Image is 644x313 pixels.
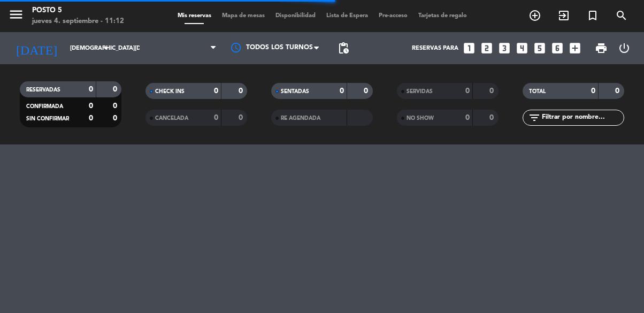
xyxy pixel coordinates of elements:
[270,13,321,19] span: Disponibilidad
[321,13,373,19] span: Lista de Espera
[407,89,433,94] span: SERVIDAS
[489,87,496,95] strong: 0
[89,114,93,122] strong: 0
[32,5,124,16] div: Posto 5
[214,114,218,121] strong: 0
[618,42,631,55] i: power_settings_new
[533,41,547,55] i: looks_5
[89,102,93,110] strong: 0
[465,87,470,95] strong: 0
[373,13,413,19] span: Pre-acceso
[155,116,188,121] span: CANCELADA
[26,104,63,109] span: CONFIRMADA
[412,45,458,52] span: Reservas para
[8,6,24,22] i: menu
[26,87,60,93] span: RESERVADAS
[281,116,320,121] span: RE AGENDADA
[99,42,112,55] i: arrow_drop_down
[407,116,434,121] span: NO SHOW
[462,41,476,55] i: looks_one
[465,114,470,121] strong: 0
[568,41,582,55] i: add_box
[413,13,472,19] span: Tarjetas de regalo
[480,41,494,55] i: looks_two
[113,102,119,110] strong: 0
[528,111,541,124] i: filter_list
[8,6,24,26] button: menu
[615,87,622,95] strong: 0
[615,9,628,22] i: search
[529,89,546,94] span: TOTAL
[541,112,624,124] input: Filtrar por nombre...
[515,41,529,55] i: looks_4
[217,13,270,19] span: Mapa de mesas
[89,86,93,93] strong: 0
[497,41,511,55] i: looks_3
[281,89,309,94] span: SENTADAS
[550,41,564,55] i: looks_6
[340,87,344,95] strong: 0
[239,87,245,95] strong: 0
[239,114,245,121] strong: 0
[155,89,185,94] span: CHECK INS
[113,86,119,93] strong: 0
[591,87,595,95] strong: 0
[26,116,69,121] span: SIN CONFIRMAR
[489,114,496,121] strong: 0
[586,9,599,22] i: turned_in_not
[364,87,370,95] strong: 0
[32,16,124,27] div: jueves 4. septiembre - 11:12
[214,87,218,95] strong: 0
[557,9,570,22] i: exit_to_app
[595,42,608,55] span: print
[172,13,217,19] span: Mis reservas
[337,42,350,55] span: pending_actions
[613,32,636,64] div: LOG OUT
[113,114,119,122] strong: 0
[528,9,541,22] i: add_circle_outline
[8,36,65,60] i: [DATE]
